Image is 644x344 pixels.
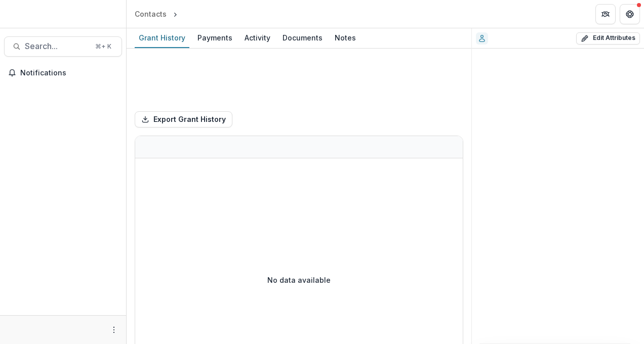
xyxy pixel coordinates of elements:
a: Contacts [131,7,171,21]
button: Search... [4,36,122,57]
button: Partners [595,4,616,24]
div: Grant History [135,30,189,45]
button: More [108,324,120,336]
button: Edit Attributes [576,32,640,45]
a: Payments [193,28,236,48]
div: ⌘ + K [93,41,113,52]
div: Documents [278,30,327,45]
button: Get Help [620,4,640,24]
span: Notifications [20,69,118,77]
div: Contacts [135,9,167,19]
div: Payments [193,30,236,45]
a: Grant History [135,28,189,48]
div: Notes [331,30,360,45]
button: Export Grant History [135,111,232,127]
a: Activity [240,28,274,48]
p: No data available [267,275,331,285]
a: Notes [331,28,360,48]
button: Notifications [4,65,122,81]
a: Documents [278,28,327,48]
div: Activity [240,30,274,45]
span: Search... [25,41,89,51]
nav: breadcrumb [131,7,223,21]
